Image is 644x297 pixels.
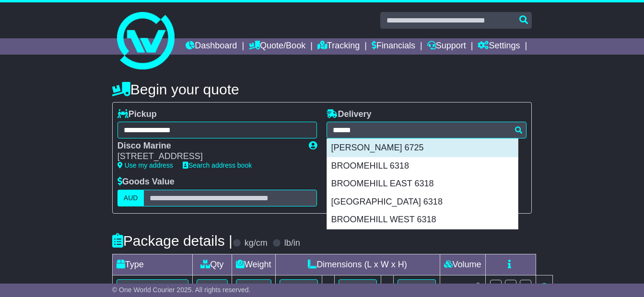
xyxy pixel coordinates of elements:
[112,81,532,97] h4: Begin your quote
[327,193,518,211] div: [GEOGRAPHIC_DATA] 6318
[445,283,467,292] span: 0.000
[327,157,518,175] div: BROOMEHILL 6318
[117,177,175,187] label: Goods Value
[478,38,520,55] a: Settings
[249,38,305,55] a: Quote/Book
[186,38,237,55] a: Dashboard
[327,122,527,138] typeahead: Please provide city
[117,161,173,169] a: Use my address
[117,141,300,151] div: Disco Marine
[540,283,549,292] a: Remove this item
[440,254,485,275] td: Volume
[327,139,518,157] div: [PERSON_NAME] 6725
[317,38,360,55] a: Tracking
[427,38,466,55] a: Support
[372,38,415,55] a: Financials
[327,211,518,229] div: BROOMEHILL WEST 6318
[183,161,252,169] a: Search address book
[117,151,300,162] div: [STREET_ADDRESS]
[112,233,233,249] h4: Package details |
[112,286,251,294] span: © One World Courier 2025. All rights reserved.
[476,281,480,288] sup: 3
[117,109,157,120] label: Pickup
[284,238,300,249] label: lb/in
[192,254,232,275] td: Qty
[327,175,518,193] div: BROOMEHILL EAST 6318
[245,238,268,249] label: kg/cm
[232,254,275,275] td: Weight
[327,109,371,120] label: Delivery
[275,254,440,275] td: Dimensions (L x W x H)
[112,254,192,275] td: Type
[117,190,144,206] label: AUD
[469,283,480,292] span: m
